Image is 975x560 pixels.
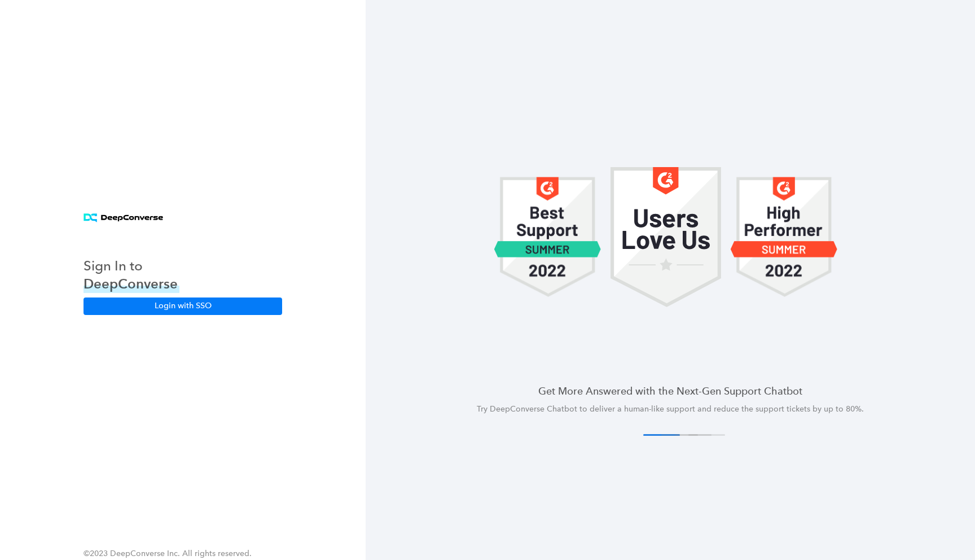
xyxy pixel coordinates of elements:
img: carousel 1 [494,167,601,307]
h3: DeepConverse [84,275,179,293]
h3: Sign In to [84,257,179,275]
img: carousel 1 [611,167,722,307]
span: Try DeepConverse Chatbot to deliver a human-like support and reduce the support tickets by up to ... [477,404,864,414]
span: ©2023 DeepConverse Inc. All rights reserved. [84,549,252,558]
button: 1 [643,434,680,436]
img: carousel 1 [730,167,838,307]
button: 3 [675,434,712,436]
button: Login with SSO [84,297,282,314]
button: 2 [661,434,698,436]
button: 4 [688,434,725,436]
h4: Get More Answered with the Next-Gen Support Chatbot [393,384,948,398]
img: horizontal logo [84,213,163,223]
